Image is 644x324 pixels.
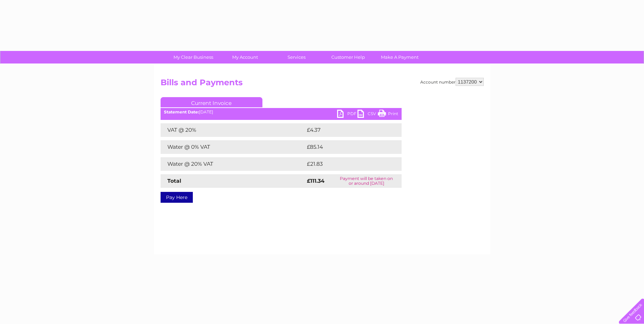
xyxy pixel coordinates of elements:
[331,174,402,188] td: Payment will be taken on or around [DATE]
[372,51,428,64] a: Make A Payment
[305,157,387,171] td: £21.83
[305,140,387,154] td: £85.14
[161,97,262,107] a: Current Invoice
[165,51,221,64] a: My Clear Business
[305,123,386,137] td: £4.37
[320,51,376,64] a: Customer Help
[217,51,273,64] a: My Account
[378,110,398,120] a: Print
[161,140,305,154] td: Water @ 0% VAT
[420,78,484,86] div: Account number
[161,192,193,203] a: Pay Here
[269,51,325,64] a: Services
[167,178,181,184] strong: Total
[164,109,199,114] b: Statement Date:
[307,178,325,184] strong: £111.34
[161,123,305,137] td: VAT @ 20%
[357,110,378,120] a: CSV
[337,110,357,120] a: PDF
[161,78,484,91] h2: Bills and Payments
[161,157,305,171] td: Water @ 20% VAT
[161,110,402,114] div: [DATE]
